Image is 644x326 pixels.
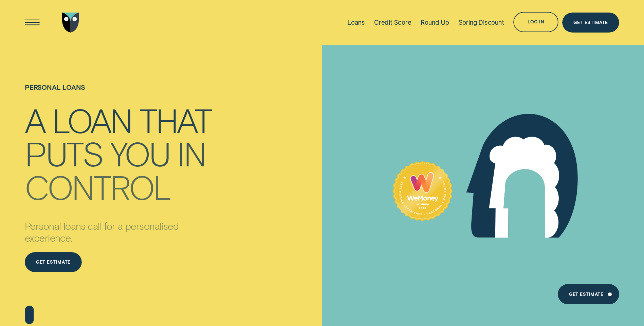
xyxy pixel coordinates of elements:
[62,13,79,33] img: Wisr
[421,19,449,26] div: Round Up
[25,252,82,272] a: Get estimate
[25,220,220,244] p: Personal loans call for a personalised experience.
[25,171,170,203] div: control
[374,19,411,26] div: Credit Score
[562,13,619,33] a: Get Estimate
[25,83,220,104] h1: Personal loans
[110,138,170,169] div: you
[558,284,619,304] a: Get Estimate
[347,19,365,26] div: Loans
[22,13,42,33] button: Open Menu
[177,138,206,169] div: in
[25,138,103,169] div: puts
[25,103,220,198] h4: A loan that puts you in control
[140,105,211,136] div: that
[25,105,45,136] div: A
[513,12,558,32] button: Log in
[459,19,504,26] div: Spring Discount
[52,105,132,136] div: loan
